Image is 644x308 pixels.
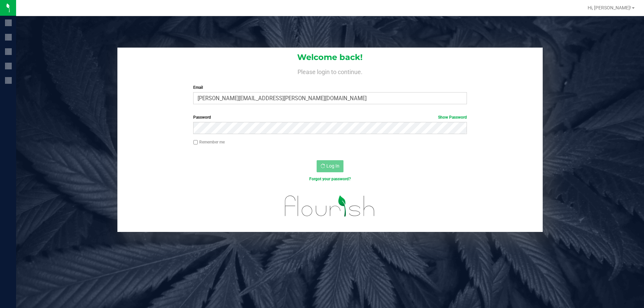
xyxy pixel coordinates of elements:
[326,163,339,169] span: Log In
[277,189,383,223] img: flourish_logo.svg
[117,53,543,62] h1: Welcome back!
[588,5,631,10] span: Hi, [PERSON_NAME]!
[317,160,343,172] button: Log In
[193,84,467,90] label: Email
[117,67,543,75] h4: Please login to continue.
[193,140,198,145] input: Remember me
[193,115,211,120] span: Password
[438,115,467,120] a: Show Password
[309,177,351,181] a: Forgot your password?
[193,139,225,145] label: Remember me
